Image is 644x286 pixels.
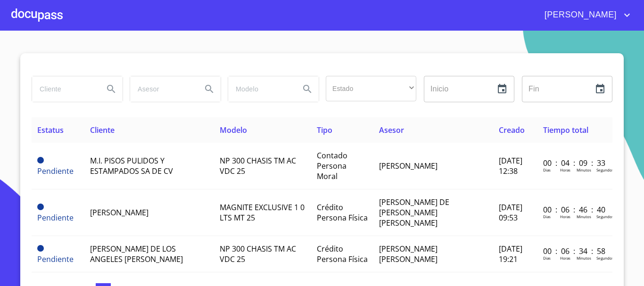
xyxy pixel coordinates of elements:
span: Pendiente [37,204,44,210]
span: NP 300 CHASIS TM AC VDC 25 [220,155,296,176]
span: [PERSON_NAME] [537,8,621,23]
input: search [130,76,194,102]
input: search [32,76,96,102]
span: [PERSON_NAME] [PERSON_NAME] [379,244,438,264]
span: Cliente [90,125,115,135]
span: Estatus [37,125,64,135]
span: Pendiente [37,157,44,163]
span: Pendiente [37,212,74,223]
p: Dias [543,214,551,219]
span: M.I. PISOS PULIDOS Y ESTAMPADOS SA DE CV [90,155,173,176]
span: Tipo [317,125,332,135]
span: Crédito Persona Física [317,244,368,264]
span: MAGNITE EXCLUSIVE 1 0 LTS MT 25 [220,202,305,223]
span: Asesor [379,125,404,135]
span: [DATE] 12:38 [499,155,522,176]
span: Creado [499,125,525,135]
span: Pendiente [37,166,74,176]
span: Modelo [220,125,247,135]
span: Crédito Persona Física [317,202,368,223]
p: 00 : 04 : 09 : 33 [543,158,607,168]
p: 00 : 06 : 34 : 58 [543,246,607,256]
button: Search [198,78,221,100]
p: Segundos [596,167,614,172]
span: Pendiente [37,245,44,252]
span: [PERSON_NAME] DE [PERSON_NAME] [PERSON_NAME] [379,197,449,228]
span: Tiempo total [543,125,588,135]
p: Minutos [577,167,591,172]
p: Dias [543,167,551,172]
p: 00 : 06 : 46 : 40 [543,204,607,215]
span: NP 300 CHASIS TM AC VDC 25 [220,244,296,264]
p: Dias [543,255,551,261]
span: [DATE] 19:21 [499,244,522,264]
p: Segundos [596,214,614,219]
button: Search [296,78,319,100]
span: [DATE] 09:53 [499,202,522,223]
span: Pendiente [37,254,74,264]
button: account of current user [537,8,633,23]
span: [PERSON_NAME] [379,161,438,171]
p: Horas [560,167,570,172]
p: Minutos [577,255,591,261]
span: [PERSON_NAME] [90,207,149,218]
p: Horas [560,255,570,261]
button: Search [100,78,123,100]
p: Segundos [596,255,614,261]
p: Horas [560,214,570,219]
input: search [228,76,292,102]
span: Contado Persona Moral [317,150,347,181]
span: [PERSON_NAME] DE LOS ANGELES [PERSON_NAME] [90,244,183,264]
div: ​ [326,76,416,101]
p: Minutos [577,214,591,219]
